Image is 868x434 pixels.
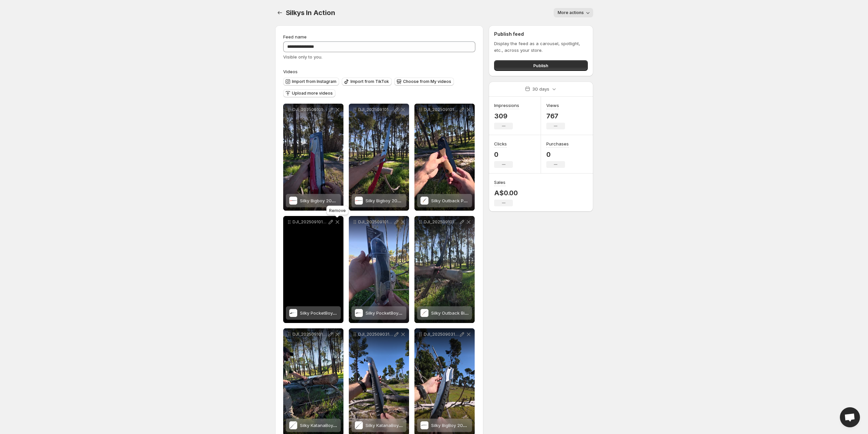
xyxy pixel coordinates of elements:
div: DJI_20250910154546_0030_D_2Silky PocketBoy Medium Tooth | 170mmSilky PocketBoy Medium Tooth | 170mm [349,216,409,323]
img: Silky Bigboy 2000 Large Tooth Straight Blade | 360mm [355,197,363,205]
span: Import from Instagram [292,79,336,84]
span: Visible only to you. [283,54,322,60]
button: Publish [494,60,587,71]
p: DJI_20250903130436_0013_D_7 [424,332,459,337]
div: DJI_20250910154546_0030_D_1Silky Outback BigBoy 2000 Curved Extra Large Teeth | 360mmSilky Outbac... [414,216,475,323]
span: Choose from My videos [403,79,451,84]
span: Silky PocketBoy Medium Tooth | 130mm [300,310,383,316]
button: Choose from My videos [394,78,454,86]
span: More actions [558,10,584,15]
img: Silky Outback PocketBoy | 170mm [420,197,428,205]
img: Silky PocketBoy Medium Tooth | 170mm [355,309,363,317]
div: DJI_20250910154546_0030_D_3Silky PocketBoy Medium Tooth | 130mmSilky PocketBoy Medium Tooth | 130mm [283,216,343,323]
p: Display the feed as a carousel, spotlight, etc., across your store. [494,40,587,53]
h3: Sales [494,179,505,186]
img: Silky KatanaBoy Large Saw | 500mm [289,421,297,429]
span: Silkys In Action [286,9,335,17]
p: DJI_20250910154546_0030_D [293,332,327,337]
img: Silky Bigboy 2000 Large Tooth Straight Blade | 360mm [289,197,297,205]
h3: Purchases [546,140,569,147]
span: Silky Bigboy 2000 Large Tooth Straight Blade | 360mm [300,198,415,203]
span: Silky KatanaBoy Large Saw | 500mm [366,423,443,428]
h2: Publish feed [494,31,587,37]
span: Silky Outback BigBoy 2000 Curved Extra Large Teeth | 360mm [431,310,563,316]
p: 767 [546,112,565,120]
button: More actions [554,8,593,17]
p: DJI_20250910154546_0030_D_7 [293,107,327,112]
p: 30 days [532,86,549,92]
div: DJI_20250910154546_0030_D_7Silky Bigboy 2000 Large Tooth Straight Blade | 360mmSilky Bigboy 2000 ... [283,104,343,211]
div: DJI_20250910154546_0030_D_6Silky Bigboy 2000 Large Tooth Straight Blade | 360mmSilky Bigboy 2000 ... [349,104,409,211]
p: 0 [494,150,513,158]
h3: Views [546,102,559,109]
p: DJI_20250910154546_0030_D_6 [358,107,393,112]
span: Publish [533,62,548,69]
p: DJI_20250910154546_0030_D_2 [358,219,393,225]
p: DJI_20250903130436_0013_D_8 [358,332,393,337]
img: Silky KatanaBoy Large Saw | 500mm [355,421,363,429]
div: DJI_20250910154546_0030_D_5Silky Outback PocketBoy | 170mmSilky Outback PocketBoy | 170mm [414,104,475,211]
div: Open chat [840,407,860,427]
span: Silky Outback PocketBoy | 170mm [431,198,502,203]
button: Import from TikTok [342,78,392,86]
p: 0 [546,150,569,158]
img: Silky PocketBoy Medium Tooth | 130mm [289,309,297,317]
button: Upload more videos [283,89,335,97]
p: DJI_20250910154546_0030_D_1 [424,219,459,225]
p: 309 [494,112,519,120]
span: Silky Bigboy 2000 Large Tooth Straight Blade | 360mm [366,198,481,203]
img: Silky BigBoy 2000 Medium Tooth | 360mm [420,421,428,429]
h3: Impressions [494,102,519,109]
p: DJI_20250910154546_0030_D_3 [293,219,327,225]
span: Silky BigBoy 2000 Medium Tooth | 360mm [431,423,520,428]
p: A$0.00 [494,189,518,197]
span: Import from TikTok [350,79,389,84]
button: Import from Instagram [283,78,339,86]
span: Feed name [283,34,307,39]
span: Silky KatanaBoy Large Saw | 500mm [300,423,377,428]
h3: Clicks [494,140,507,147]
span: Videos [283,69,298,74]
img: Silky Outback BigBoy 2000 Curved Extra Large Teeth | 360mm [420,309,428,317]
button: Settings [275,8,285,17]
span: Silky PocketBoy Medium Tooth | 170mm [366,310,449,316]
span: Upload more videos [292,91,333,96]
p: DJI_20250910154546_0030_D_5 [424,107,459,112]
